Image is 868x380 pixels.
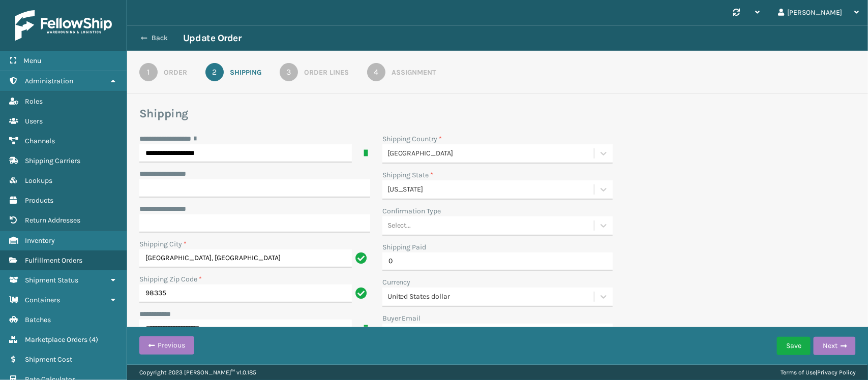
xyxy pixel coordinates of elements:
div: Assignment [392,67,436,78]
span: Shipment Cost [25,355,72,364]
h3: Shipping [139,106,856,121]
p: Copyright 2023 [PERSON_NAME]™ v 1.0.185 [139,365,256,380]
img: logo [15,10,112,41]
span: Shipping Carriers [25,156,80,165]
button: Next [814,337,856,355]
span: Roles [25,97,43,106]
label: Shipping Country [382,134,442,144]
label: Confirmation Type [382,206,441,216]
label: Shipping State [382,170,434,180]
label: Currency [382,277,411,288]
span: Users [25,117,43,125]
div: Order [164,67,187,78]
div: [US_STATE] [387,184,595,195]
h3: Update Order [183,32,241,44]
span: Containers [25,296,60,304]
span: Inventory [25,236,55,245]
span: Lookups [25,176,52,185]
button: Back [136,34,183,43]
div: Order Lines [304,67,349,78]
a: Privacy Policy [817,369,856,376]
span: Administration [25,77,73,85]
div: 2 [205,63,224,81]
span: Menu [23,56,41,65]
div: Shipping [230,67,261,78]
div: Select... [387,220,411,231]
span: Return Addresses [25,216,80,225]
span: Products [25,196,53,205]
div: 1 [139,63,158,81]
label: Shipping Paid [382,242,427,252]
button: Save [777,337,811,355]
div: United States dollar [387,292,595,302]
button: Previous [139,336,194,355]
span: Marketplace Orders [25,335,87,344]
div: [GEOGRAPHIC_DATA] [387,148,595,159]
label: Shipping City [139,239,187,249]
a: Terms of Use [781,369,816,376]
div: 4 [367,63,385,81]
span: Fulfillment Orders [25,256,82,265]
label: Shipping Zip Code [139,274,202,284]
label: Buyer Email [382,313,421,324]
span: ( 4 ) [89,335,98,344]
span: Batches [25,315,51,324]
div: | [781,365,856,380]
div: 3 [280,63,298,81]
span: Shipment Status [25,276,78,284]
span: Channels [25,137,55,145]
